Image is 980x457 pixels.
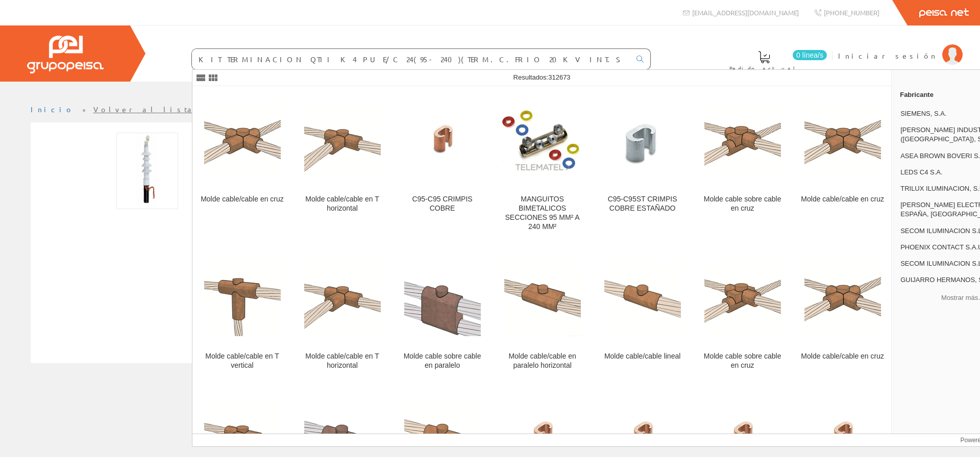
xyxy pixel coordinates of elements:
[548,73,570,81] span: 312673
[201,195,284,204] div: Molde cable/cable en cruz
[693,87,792,243] a: Molde cable sobre cable en cruz Molde cable sobre cable en cruz
[793,50,827,60] span: 0 línea/s
[304,103,381,179] img: Molde cable/cable en T horizontal
[704,260,781,336] img: Molde cable sobre cable en cruz
[301,195,384,213] div: Molde cable/cable en T horizontal
[192,244,292,382] a: Molde cable/cable en T vertical Molde cable/cable en T vertical
[493,244,592,382] a: Molde cable/cable en paralelo horizontal Molde cable/cable en paralelo horizontal
[793,87,892,243] a: Molde cable/cable en cruz Molde cable/cable en cruz
[704,103,781,179] img: Molde cable sobre cable en cruz
[513,73,571,81] span: Resultados:
[692,8,799,17] span: [EMAIL_ADDRESS][DOMAIN_NAME]
[838,50,937,61] span: Iniciar sesión
[401,352,484,370] div: Molde cable sobre cable en paralelo
[804,260,881,336] img: Molde cable/cable en cruz
[729,63,799,73] span: Pedido actual
[824,8,879,17] span: [PHONE_NUMBER]
[701,195,784,213] div: Molde cable sobre cable en cruz
[801,195,884,204] div: Molde cable/cable en cruz
[593,87,692,243] a: C95-C95ST CRIMPIS COBRE ESTAÑADO C95-C95ST CRIMPIS COBRE ESTAÑADO
[501,195,584,232] div: MANGUITOS BIMETALICOS SECCIONES 95 MM² A 240 MM²
[593,244,692,382] a: Molde cable/cable lineal Molde cable/cable lineal
[401,195,484,213] div: C95-C95 CRIMPIS COBRE
[601,195,684,213] div: C95-C95ST CRIMPIS COBRE ESTAÑADO
[93,105,295,114] a: Volver al listado de productos
[601,352,684,361] div: Molde cable/cable lineal
[801,352,884,361] div: Molde cable/cable en cruz
[393,244,492,382] a: Molde cable sobre cable en paralelo Molde cable sobre cable en paralelo
[493,87,592,243] a: MANGUITOS BIMETALICOS SECCIONES 95 MM² A 240 MM² MANGUITOS BIMETALICOS SECCIONES 95 MM² A 240 MM²
[27,36,104,73] img: Grupo Peisa
[31,105,74,114] a: Inicio
[292,244,392,382] a: Molde cable/cable en T horizontal Molde cable/cable en T horizontal
[601,110,684,172] img: C95-C95ST CRIMPIS COBRE ESTAÑADO
[393,87,492,243] a: C95-C95 CRIMPIS COBRE C95-C95 CRIMPIS COBRE
[192,49,630,69] input: Buscar ...
[504,260,581,336] img: Molde cable/cable en paralelo horizontal
[192,87,292,243] a: Molde cable/cable en cruz Molde cable/cable en cruz
[204,260,281,336] img: Molde cable/cable en T vertical
[838,42,963,52] a: Iniciar sesión
[204,103,281,179] img: Molde cable/cable en cruz
[604,260,681,336] img: Molde cable/cable lineal
[701,352,784,370] div: Molde cable sobre cable en cruz
[401,110,484,172] img: C95-C95 CRIMPIS COBRE
[804,103,881,179] img: Molde cable/cable en cruz
[501,110,584,172] img: MANGUITOS BIMETALICOS SECCIONES 95 MM² A 240 MM²
[116,133,178,209] img: Foto artículo Kit QTII K4 Pu E_c (95-240mm) Interior C_terminal 3 Fases (120.54176072235x150)
[292,87,392,243] a: Molde cable/cable en T horizontal Molde cable/cable en T horizontal
[304,260,381,336] img: Molde cable/cable en T horizontal
[793,244,892,382] a: Molde cable/cable en cruz Molde cable/cable en cruz
[404,260,481,336] img: Molde cable sobre cable en paralelo
[301,352,384,370] div: Molde cable/cable en T horizontal
[501,352,584,370] div: Molde cable/cable en paralelo horizontal
[201,352,284,370] div: Molde cable/cable en T vertical
[693,244,792,382] a: Molde cable sobre cable en cruz Molde cable sobre cable en cruz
